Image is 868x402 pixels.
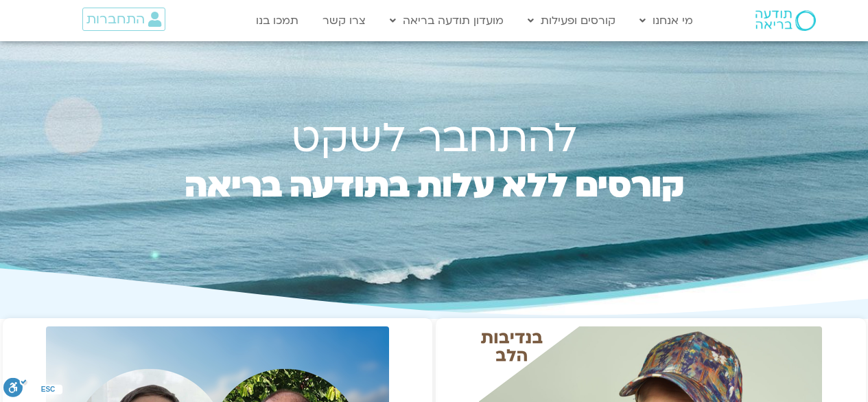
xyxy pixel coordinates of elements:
[316,8,373,34] a: צרו קשר
[755,10,816,31] img: תודעה בריאה
[156,120,713,157] h1: להתחבר לשקט
[249,8,305,34] a: תמכו בנו
[633,8,700,34] a: מי אנחנו
[82,8,165,31] a: התחברות
[86,12,145,27] span: התחברות
[521,8,622,34] a: קורסים ופעילות
[156,171,713,233] h2: קורסים ללא עלות בתודעה בריאה
[383,8,511,34] a: מועדון תודעה בריאה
